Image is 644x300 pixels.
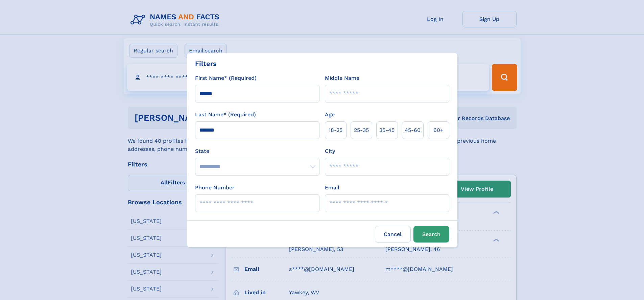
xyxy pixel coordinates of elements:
[354,126,369,134] span: 25‑35
[195,74,257,82] label: First Name* (Required)
[195,147,319,155] label: State
[325,147,335,155] label: City
[375,226,411,243] label: Cancel
[379,126,395,134] span: 35‑45
[413,226,449,243] button: Search
[325,74,359,82] label: Middle Name
[195,111,256,119] label: Last Name* (Required)
[433,126,444,134] span: 60+
[405,126,421,134] span: 45‑60
[195,184,235,192] label: Phone Number
[325,111,335,119] label: Age
[329,126,342,134] span: 18‑25
[195,59,217,69] div: Filters
[325,184,339,192] label: Email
